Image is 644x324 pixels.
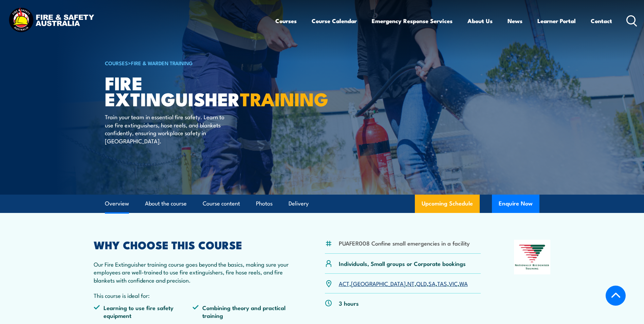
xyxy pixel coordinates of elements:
a: NT [407,279,415,287]
a: Contact [591,12,612,30]
p: , , , , , , , [339,280,468,287]
a: Courses [275,12,297,30]
a: Upcoming Schedule [415,195,480,213]
a: Course Calendar [312,12,357,30]
a: ACT [339,279,349,287]
a: TAS [437,279,447,287]
li: PUAFER008 Confine small emergencies in a facility [339,239,470,247]
strong: TRAINING [240,84,328,112]
h6: > [105,59,273,67]
li: Combining theory and practical training [192,304,292,320]
a: Emergency Response Services [372,12,453,30]
p: 3 hours [339,299,359,307]
p: Our Fire Extinguisher training course goes beyond the basics, making sure your employees are well... [94,260,292,284]
button: Enquire Now [492,195,539,213]
a: Overview [105,195,129,213]
h1: Fire Extinguisher [105,75,273,106]
a: QLD [416,279,427,287]
a: About Us [467,12,493,30]
img: Nationally Recognised Training logo. [514,240,551,274]
li: Learning to use fire safety equipment [94,304,193,320]
a: Fire & Warden Training [131,59,193,67]
a: About the course [145,195,187,213]
a: SA [428,279,436,287]
a: WA [459,279,468,287]
p: This course is ideal for: [94,291,292,299]
a: VIC [449,279,458,287]
a: Learner Portal [537,12,576,30]
a: News [508,12,522,30]
a: Course content [203,195,240,213]
p: Train your team in essential fire safety. Learn to use fire extinguishers, hose reels, and blanke... [105,113,229,145]
p: Individuals, Small groups or Corporate bookings [339,259,466,267]
a: COURSES [105,59,128,67]
a: Delivery [289,195,309,213]
a: Photos [256,195,273,213]
h2: WHY CHOOSE THIS COURSE [94,240,292,249]
a: [GEOGRAPHIC_DATA] [351,279,406,287]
